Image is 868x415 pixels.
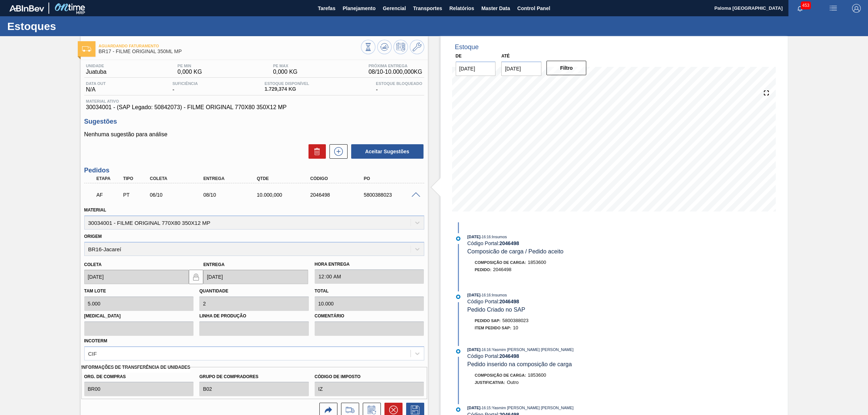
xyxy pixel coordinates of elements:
label: Quantidade [199,288,228,294]
label: Tam lote [84,288,106,294]
span: Tarefas [318,4,336,13]
div: 2046498 [309,192,369,198]
span: [DATE] [467,293,480,297]
h3: Pedidos [84,167,424,174]
span: Relatórios [449,4,474,13]
label: Incoterm [84,338,107,343]
span: PE MIN [178,64,202,68]
div: - [171,81,200,93]
div: Código [309,176,369,181]
h3: Sugestões [84,118,424,125]
div: 08/10/2025 [201,192,262,198]
span: Item pedido SAP: [475,326,511,330]
p: Nenhuma sugestão para análise [84,131,424,138]
span: Composição de Carga : [475,373,526,377]
input: dd/mm/yyyy [203,270,308,284]
span: Próxima Entrega [369,64,422,68]
h1: Estoques [7,22,136,30]
span: Material ativo [86,99,422,103]
img: atual [456,407,460,412]
button: Ir ao Master Data / Geral [410,40,424,54]
span: : Insumos [491,293,507,297]
span: Pedido inserido na composição de carga [467,361,572,367]
span: Control Panel [517,4,550,13]
div: Código Portal: [467,240,639,246]
label: Até [501,54,510,59]
label: Origem [84,234,102,239]
div: Qtde [255,176,316,181]
span: : Yasmim [PERSON_NAME] [PERSON_NAME] [491,406,574,410]
div: N/A [84,81,108,93]
img: TNhmsLtSVTkK8tSr43FrP2fwEKptu5GPRR3wAAAABJRU5ErkJggg== [9,5,44,12]
span: Outro [507,380,519,385]
div: Pedido de Transferência [121,192,150,198]
span: Aguardando Faturamento [99,44,361,48]
span: 30034001 - (SAP Legado: 50842073) - FILME ORIGINAL 770X80 350X12 MP [86,104,422,111]
span: [DATE] [467,406,480,410]
span: Composicão de carga / Pedido aceito [467,248,563,254]
span: 2046498 [493,267,511,272]
span: 08/10 - 10.000,000 KG [369,69,422,75]
span: - 16:15 [481,406,491,410]
label: Grupo de Compradores [199,372,309,382]
input: dd/mm/yyyy [84,270,189,284]
div: Código Portal: [467,353,639,359]
span: 0,000 KG [273,69,298,75]
span: Justificativa: [475,380,505,385]
span: - 16:16 [481,293,491,297]
label: Org. de Compras [84,372,194,382]
label: Hora Entrega [315,259,424,270]
img: atual [456,295,460,299]
span: [DATE] [467,347,480,352]
img: locked [192,273,200,281]
label: De [456,54,462,59]
label: Material [84,208,106,213]
span: Estoque Bloqueado [376,81,422,86]
div: Estoque [455,43,479,51]
label: Informações de Transferência de Unidades [81,362,191,373]
div: Entrega [201,176,262,181]
button: Aceitar Sugestões [351,144,424,159]
div: Etapa [95,176,123,181]
div: 06/10/2025 [148,192,209,198]
span: Pedido : [475,268,492,272]
strong: 2046498 [499,240,519,246]
div: Aceitar Sugestões [348,144,424,159]
span: PE MAX [273,64,298,68]
span: 0,000 KG [178,69,202,75]
img: atual [456,349,460,354]
span: : Insumos [491,235,507,239]
input: dd/mm/yyyy [456,61,496,76]
span: 453 [801,1,811,9]
span: 1853600 [528,372,546,378]
span: : Yasmim [PERSON_NAME] [PERSON_NAME] [491,347,574,352]
button: Visão Geral dos Estoques [361,40,375,54]
span: Pedido SAP: [475,318,501,323]
span: Transportes [413,4,442,13]
span: Composição de Carga : [475,260,526,265]
label: Linha de Produção [199,311,309,321]
img: Ícone [82,46,91,52]
div: Código Portal: [467,299,639,304]
button: Atualizar Gráfico [377,40,392,54]
button: Filtro [546,61,587,75]
input: dd/mm/yyyy [501,61,541,76]
button: Programar Estoque [393,40,408,54]
label: [MEDICAL_DATA] [84,311,194,321]
span: - 16:16 [481,235,491,239]
div: 5800388023 [362,192,423,198]
span: - 16:16 [481,348,491,352]
span: Gerencial [383,4,406,13]
button: Notificações [788,3,812,13]
label: Comentário [315,311,424,321]
div: Tipo [121,176,150,181]
label: Entrega [203,262,225,267]
div: Nova sugestão [326,144,348,159]
span: 10 [513,325,518,330]
span: Data out [86,81,106,86]
span: Estoque Disponível [265,81,309,86]
div: 10.000,000 [255,192,316,198]
img: atual [456,236,460,241]
span: BR17 - FILME ORIGINAL 350ML MP [99,49,361,54]
span: Suficiência [173,81,198,86]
